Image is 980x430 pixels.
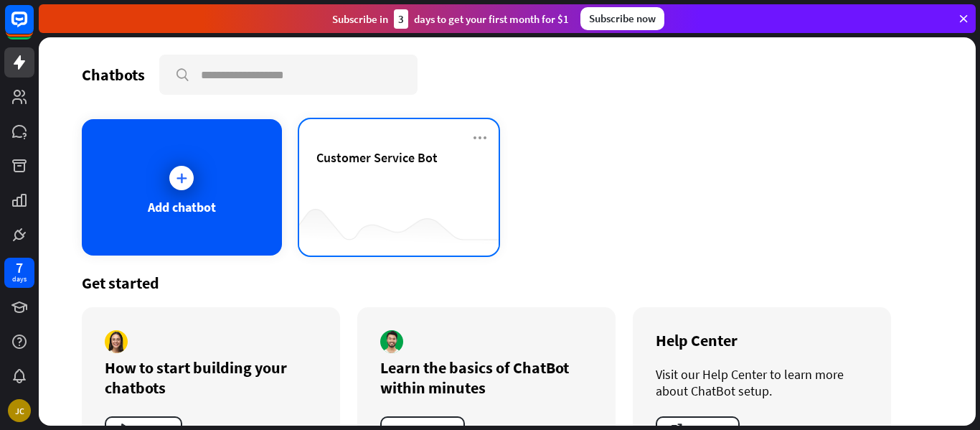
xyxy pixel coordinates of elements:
[4,258,34,288] a: 7 days
[316,149,438,166] span: Customer Service Bot
[8,399,31,422] div: JC
[12,274,27,284] div: days
[656,330,868,350] div: Help Center
[380,330,403,353] img: author
[11,6,55,49] button: Open LiveChat chat widget
[105,357,317,398] div: How to start building your chatbots
[148,199,216,215] div: Add chatbot
[82,273,933,293] div: Get started
[332,9,569,29] div: Subscribe in days to get your first month for $1
[656,366,868,399] div: Visit our Help Center to learn more about ChatBot setup.
[380,357,593,398] div: Learn the basics of ChatBot within minutes
[105,330,128,353] img: author
[16,261,23,274] div: 7
[394,9,408,29] div: 3
[580,7,664,30] div: Subscribe now
[82,65,145,85] div: Chatbots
